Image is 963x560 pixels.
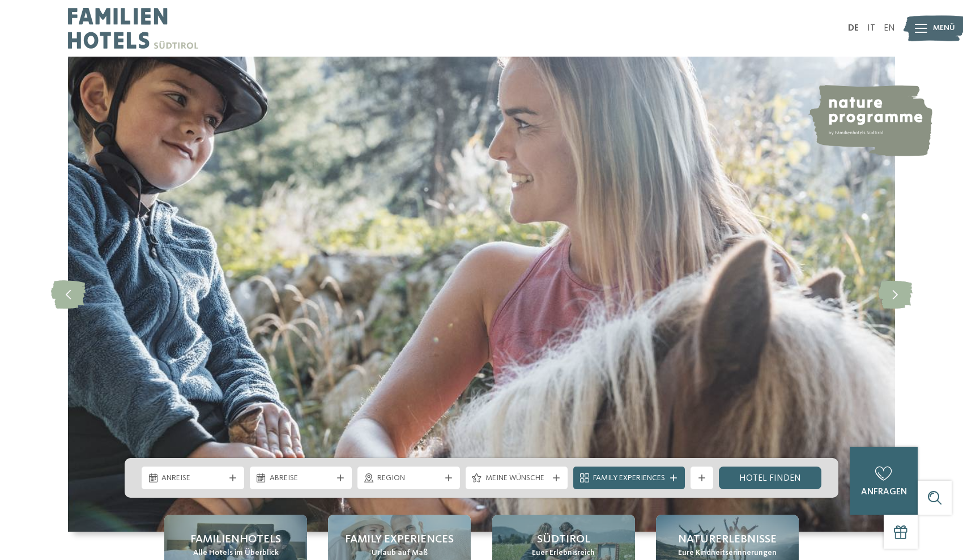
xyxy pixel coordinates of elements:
img: nature programme by Familienhotels Südtirol [808,85,932,156]
span: Anreise [161,473,224,484]
span: Familienhotels [190,532,281,548]
a: anfragen [850,447,918,515]
span: Family Experiences [345,532,454,548]
span: Abreise [270,473,333,484]
a: DE [848,24,859,33]
a: Hotel finden [719,467,821,489]
span: Meine Wünsche [485,473,548,484]
span: anfragen [861,488,907,497]
span: Alle Hotels im Überblick [193,548,279,559]
span: Region [377,473,440,484]
a: EN [884,24,895,33]
span: Euer Erlebnisreich [532,548,595,559]
a: IT [867,24,875,33]
span: Family Experiences [593,473,665,484]
span: Südtirol [537,532,590,548]
span: Eure Kindheitserinnerungen [678,548,777,559]
span: Menü [933,23,955,34]
span: Naturerlebnisse [678,532,777,548]
img: Familienhotels Südtirol: The happy family places [68,57,895,532]
span: Urlaub auf Maß [372,548,428,559]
